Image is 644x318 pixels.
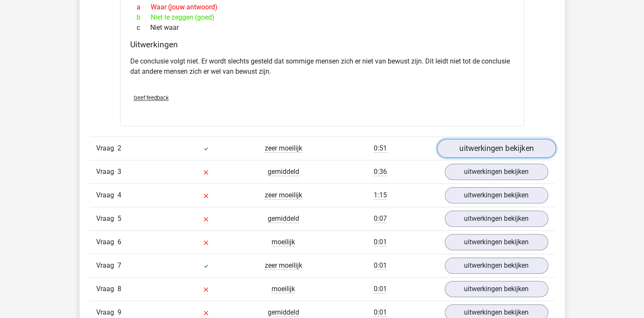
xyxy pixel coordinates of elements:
[272,285,295,293] span: moeilijk
[117,238,121,246] span: 6
[437,139,555,158] a: uitwerkingen bekijken
[265,261,302,270] span: zeer moeilijk
[445,211,548,227] a: uitwerkingen bekijken
[96,143,117,153] span: Vraag
[272,238,295,246] span: moeilijk
[117,308,121,316] span: 9
[268,168,299,176] span: gemiddeld
[374,191,387,199] span: 1:15
[96,167,117,177] span: Vraag
[374,285,387,293] span: 0:01
[117,285,121,293] span: 8
[96,214,117,224] span: Vraag
[445,164,548,180] a: uitwerkingen bekijken
[137,12,151,23] span: b
[445,281,548,297] a: uitwerkingen bekijken
[130,23,514,33] div: Niet waar
[265,191,302,199] span: zeer moeilijk
[374,168,387,176] span: 0:36
[374,214,387,223] span: 0:07
[96,190,117,200] span: Vraag
[117,261,121,269] span: 7
[445,187,548,203] a: uitwerkingen bekijken
[445,257,548,274] a: uitwerkingen bekijken
[96,260,117,271] span: Vraag
[130,12,514,23] div: Niet te zeggen (goed)
[374,144,387,153] span: 0:51
[134,95,169,101] span: Geef feedback
[117,168,121,176] span: 3
[117,214,121,223] span: 5
[96,237,117,247] span: Vraag
[374,261,387,270] span: 0:01
[117,144,121,152] span: 2
[130,56,514,77] p: De conclusie volgt niet. Er wordt slechts gesteld dat sommige mensen zich er niet van bewust zijn...
[268,308,299,317] span: gemiddeld
[268,214,299,223] span: gemiddeld
[374,308,387,317] span: 0:01
[96,307,117,318] span: Vraag
[265,144,302,153] span: zeer moeilijk
[117,191,121,199] span: 4
[374,238,387,246] span: 0:01
[137,23,150,33] span: c
[130,2,514,12] div: Waar (jouw antwoord)
[96,284,117,294] span: Vraag
[130,40,514,49] h4: Uitwerkingen
[137,2,151,12] span: a
[445,234,548,250] a: uitwerkingen bekijken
